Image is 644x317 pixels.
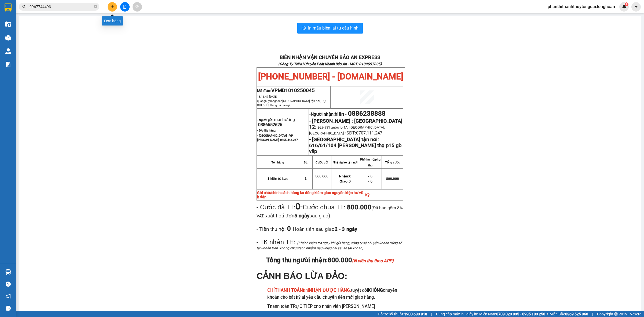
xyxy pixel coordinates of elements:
span: caret-down [634,4,639,9]
strong: Giao: [339,179,349,183]
span: 0386652626 [258,122,282,127]
strong: Nhận: [339,174,349,178]
span: Mã đơn: [257,89,315,93]
span: Miền Bắc [550,311,588,317]
strong: Nhận/giao tận nơi [333,161,357,164]
span: file-add [123,5,127,9]
strong: THANH TOÁN [275,288,303,293]
span: Cước chưa TT: [257,203,403,219]
strong: 0708 023 035 - 0935 103 250 [496,312,545,316]
span: 929-931 quốc lộ 1A, [GEOGRAPHIC_DATA], [GEOGRAPHIC_DATA] [309,125,385,135]
em: (N.viên thu theo APP) [352,258,394,263]
strong: 0369 525 060 [565,312,588,316]
img: icon-new-feature [622,4,627,9]
span: phanthithanhthuytongdai.longhoan [543,3,619,10]
span: 0 [339,179,350,183]
span: - TK nhận TH: [257,238,295,246]
span: hàng ko đồng kiểm giao nguyên kiện hư vỡ k đền [257,191,363,199]
span: (Đã bao gồm 8% VAT, x [257,205,403,218]
span: ngày [346,226,357,232]
strong: 1900 633 818 [404,312,427,316]
span: - 0 [368,179,372,183]
button: plus [108,2,117,12]
span: plus [111,5,114,9]
img: logo-vxr [5,3,12,12]
img: solution-icon [5,62,11,67]
strong: Phí thu hộ/phụ thu [360,158,380,167]
span: ⚪️ [547,313,548,315]
strong: BIÊN NHẬN VẬN CHUYỂN BẢO AN EXPRESS [280,54,380,60]
span: - [PERSON_NAME] : [GEOGRAPHIC_DATA] 12: [309,118,402,130]
span: VPMD1010250045 [271,88,315,93]
strong: 616/61/104 [PERSON_NAME] thọ p15 gò vấp [309,143,402,154]
span: CHỈ khi G, [267,288,351,293]
img: warehouse-icon [5,48,11,54]
span: | [431,311,432,317]
span: 18:16:47 [DATE] - [257,95,327,107]
span: message [6,306,11,311]
span: uất hoá đơn sau giao). [268,213,331,219]
span: search [22,5,26,9]
span: Hỗ trợ kỹ thuật: [378,311,427,317]
span: 1 [305,177,306,181]
strong: - [GEOGRAPHIC_DATA] tận nơi: [309,137,379,143]
span: mai hương - [257,117,295,127]
span: [PHONE_NUMBER] - [DOMAIN_NAME] [258,71,403,82]
span: - [345,130,346,136]
span: notification [6,294,11,299]
input: Tìm tên, số ĐT hoặc mã đơn [30,4,93,10]
strong: Ký: [365,193,371,197]
span: Cung cấp máy in - giấy in: [436,311,478,317]
span: 1 [625,2,627,6]
button: caret-down [631,2,641,12]
strong: - D/c lấy hàng: [257,129,276,132]
img: warehouse-icon [5,21,11,27]
strong: Tên hàng [271,161,284,164]
span: - Cước đã TT: [257,203,302,211]
strong: Tổng cước [385,161,400,164]
span: aim [135,5,139,9]
span: - 0 [368,174,372,178]
img: warehouse-icon [5,269,11,275]
strong: (Công Ty TNHH Chuyển Phát Nhanh Bảo An - MST: 0109597835) [278,62,382,66]
sup: 1 [625,2,628,6]
span: Người nhận: [311,112,344,117]
span: SĐT: [346,130,356,136]
img: warehouse-icon [5,35,11,41]
span: Tổng thu người nhận: [266,256,394,264]
button: file-add [120,2,130,12]
span: (Khách kiểm tra ngay khi gửi hàng, công ty sẽ chuyển khoản đúng số tài khoản trên, không chịu trá... [257,241,402,250]
span: - [286,225,357,232]
span: - [295,201,303,212]
span: close-circle [94,4,97,9]
h3: Thanh toán TRỰC TIẾP cho nhân viên [PERSON_NAME] [267,303,403,310]
span: [GEOGRAPHIC_DATA] tận nơi, ĐỌC GHI CHÚ, Hàng đã báo gấp [257,99,327,107]
span: 800.000 [315,174,328,178]
span: printer [302,26,306,31]
strong: 0 [295,201,300,212]
span: CẢNH BÁO LỪA ĐẢO: [257,271,347,281]
strong: Cước gửi [316,161,328,164]
span: copyright [614,312,618,316]
span: | [592,311,593,317]
span: 0 [339,174,351,178]
span: 800.000 [386,177,399,181]
button: printerIn mẫu biên lai tự cấu hình [297,23,363,34]
button: aim [133,2,142,12]
strong: NHẬN ĐƯỢC HÀN [309,288,347,293]
strong: 800.000 [347,203,371,211]
span: In mẫu biên lai tự cấu hình [308,25,358,31]
span: Hoàn tiền sau giao [293,226,357,232]
span: question-circle [6,282,11,287]
strong: KHÔNG [368,288,383,293]
span: 1 kiện tủ bạc [267,177,288,181]
strong: SL [304,161,308,164]
span: Miền Nam [479,311,545,317]
strong: Ghi chú/chính sách: [257,191,363,199]
span: 800.000 [328,256,394,264]
span: 0886238888 [348,110,386,117]
span: 0865.444.247 [280,138,298,142]
strong: 2 - 3 [335,226,357,232]
span: - Tiền thu hộ: [257,226,286,232]
span: 0707.111.247 [356,130,382,136]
